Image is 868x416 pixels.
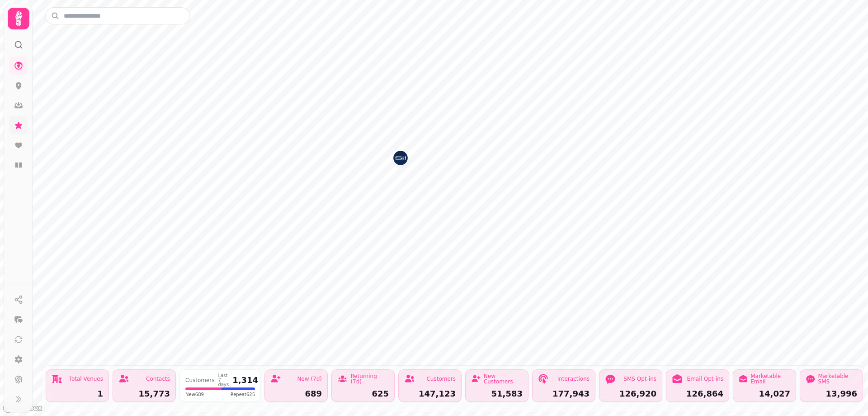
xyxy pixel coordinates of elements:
div: Customers [185,378,215,383]
div: 14,027 [739,390,790,398]
div: New (7d) [297,376,322,382]
div: New Customers [484,373,523,384]
div: 126,864 [672,390,723,398]
div: Last 7 days [218,373,229,387]
div: Interactions [557,376,590,382]
div: 51,583 [471,390,523,398]
div: Marketable SMS [818,373,857,384]
div: 147,123 [404,390,456,398]
div: SMS Opt-ins [623,376,656,382]
div: 13,996 [806,390,857,398]
div: Returning (7d) [350,373,389,384]
button: Si! [393,151,408,165]
div: 1 [52,390,103,398]
div: 625 [337,390,389,398]
span: New 689 [185,391,204,398]
div: 1,314 [232,376,258,384]
div: Map marker [393,151,408,168]
div: Customers [426,376,456,382]
div: 689 [270,390,322,398]
div: 15,773 [118,390,170,398]
div: Marketable Email [750,373,790,384]
div: Total Venues [69,376,103,382]
div: Email Opt-ins [687,376,723,382]
div: 126,920 [605,390,656,398]
a: Mapbox logo [3,403,42,413]
div: Contacts [146,376,170,382]
span: Repeat 625 [231,391,255,398]
div: 177,943 [538,390,590,398]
